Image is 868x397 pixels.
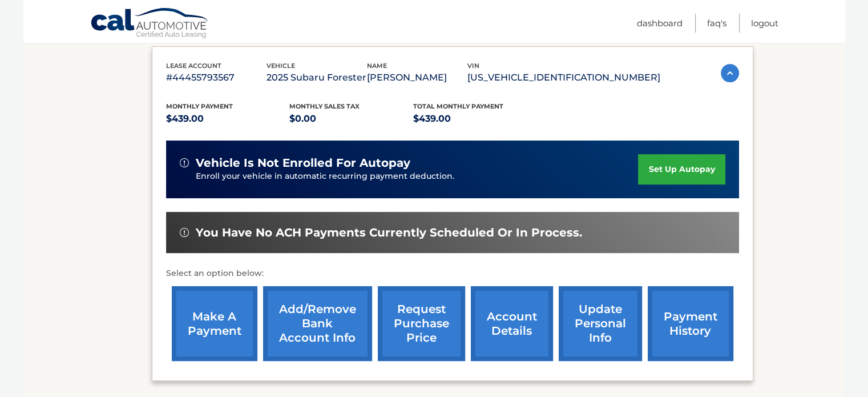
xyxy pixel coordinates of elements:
[180,158,189,167] img: alert-white.svg
[90,7,210,41] a: Cal Automotive
[263,286,372,361] a: Add/Remove bank account info
[721,64,739,82] img: accordion-active.svg
[289,102,360,110] span: Monthly sales Tax
[378,286,465,361] a: request purchase price
[467,70,660,86] p: [US_VEHICLE_IDENTIFICATION_NUMBER]
[166,111,290,127] p: $439.00
[196,170,639,183] p: Enroll your vehicle in automatic recurring payment deduction.
[166,102,233,110] span: Monthly Payment
[180,228,189,237] img: alert-white.svg
[289,111,413,127] p: $0.00
[166,62,221,70] span: lease account
[471,286,553,361] a: account details
[267,70,367,86] p: 2025 Subaru Forester
[648,286,733,361] a: payment history
[707,14,726,33] a: FAQ's
[637,14,683,33] a: Dashboard
[166,70,267,86] p: #44455793567
[367,70,467,86] p: [PERSON_NAME]
[638,154,725,185] a: set up autopay
[267,62,295,70] span: vehicle
[367,62,387,70] span: name
[413,111,537,127] p: $439.00
[166,267,739,280] p: Select an option below:
[172,286,257,361] a: make a payment
[413,102,503,110] span: Total Monthly Payment
[196,156,410,170] span: vehicle is not enrolled for autopay
[559,286,642,361] a: update personal info
[196,226,582,240] span: You have no ACH payments currently scheduled or in process.
[751,14,778,33] a: Logout
[467,62,479,70] span: vin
